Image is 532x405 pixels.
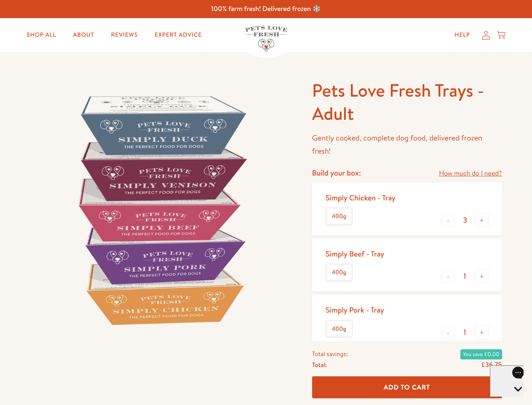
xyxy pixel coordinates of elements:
[441,326,455,339] button: -
[475,270,489,283] button: +
[326,321,352,337] label: 400g
[481,360,502,370] span: £36.75
[439,168,502,179] a: How much do I need?
[245,26,287,51] img: Pets Love Fresh
[475,213,489,227] button: +
[312,359,327,370] span: Total:
[326,265,352,281] label: 400g
[384,383,430,391] span: Add To Cart
[475,326,489,339] button: +
[20,27,63,43] a: Shop All
[30,79,292,341] img: Pets Love Fresh Trays - Adult
[104,27,144,43] a: Reviews
[326,249,384,259] div: Simply Beef - Tray
[490,365,524,397] iframe: Gorgias live chat messenger
[326,208,352,224] label: 400g
[460,349,502,359] span: You save £0.00
[312,168,361,178] h4: Build your box:
[326,305,384,315] div: Simply Pork - Tray
[312,348,348,359] span: Total savings:
[312,79,502,125] h1: Pets Love Fresh Trays - Adult
[448,27,477,43] a: Help
[312,376,502,399] button: Add To Cart
[312,132,502,157] p: Gently cooked, complete dog food, delivered frozen fresh!
[66,27,101,43] a: About
[441,213,455,227] button: -
[326,193,396,202] div: Simply Chicken - Tray
[148,27,209,43] a: Expert Advice
[441,270,455,283] button: -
